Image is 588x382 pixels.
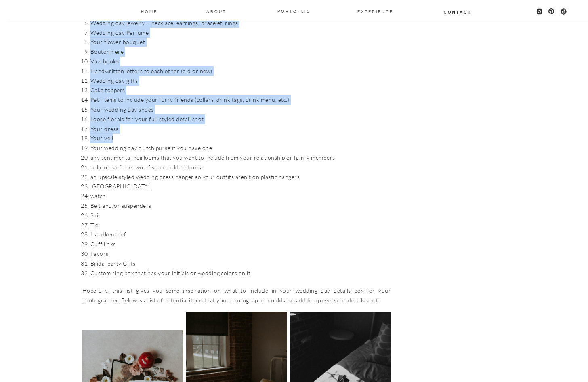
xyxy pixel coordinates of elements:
li: Custom ring box that has your initials or wedding colors on it [90,268,391,278]
li: an upscale styled wedding dress hanger so your outfits aren’t on plastic hangers [90,172,391,182]
li: Your wedding day clutch purse if you have one [90,143,391,153]
p: Hopefully, this list gives you some inspiration on what to include in your wedding day details bo... [82,286,391,305]
li: watch [90,191,391,201]
li: Your veil [90,133,391,143]
a: Home [140,8,158,14]
li: polaroids of the two of you or old pictures [90,163,391,172]
li: Wedding day jewelry – necklace, earrings, bracelet, rings [90,18,391,28]
li: Suit [90,211,391,220]
a: About [206,8,227,14]
li: Tie [90,220,391,230]
a: EXPERIENCE [357,8,387,14]
li: [GEOGRAPHIC_DATA] [90,182,391,191]
li: any sentimental heirlooms that you want to include from your relationship or family members [90,153,391,163]
li: Bridal party Gifts [90,259,391,268]
li: Loose florals for your full styled detail shot [90,114,391,124]
li: Vow books [90,57,391,66]
li: Pet- items to include your furry friends (collars, drink tags, drink menu, etc.) [90,95,391,105]
a: PORTOFLIO [274,7,314,14]
li: Wedding day gifts [90,76,391,86]
li: Your wedding day shoes [90,105,391,114]
li: Your flower bouquet [90,37,391,47]
li: Cake toppers [90,85,391,95]
li: Wedding day Perfume [90,28,391,38]
li: Your dress [90,124,391,134]
li: Belt and/or suspenders [90,201,391,211]
li: Handkerchief [90,230,391,239]
a: Contact [443,8,472,15]
li: Handwritten letters to each other (old or new) [90,66,391,76]
li: Favors [90,249,391,259]
li: Boutonniere [90,47,391,57]
li: Cuff links [90,239,391,249]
